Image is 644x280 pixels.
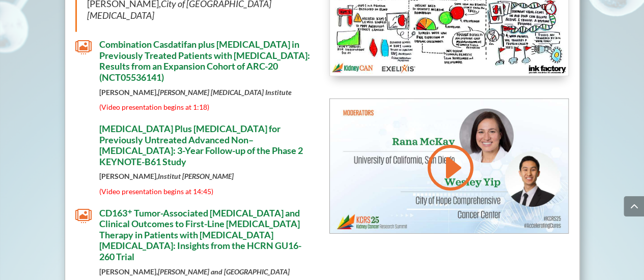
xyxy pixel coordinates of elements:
em: [PERSON_NAME] [MEDICAL_DATA] Institute [158,88,292,97]
span:  [75,39,92,55]
em: [PERSON_NAME] and [GEOGRAPHIC_DATA] [158,267,290,276]
strong: [PERSON_NAME], [99,267,290,276]
strong: [PERSON_NAME], [99,172,234,180]
em: [PERSON_NAME] [182,172,234,180]
strong: [PERSON_NAME], [99,88,292,97]
span: [MEDICAL_DATA] Plus [MEDICAL_DATA] for Previously Untreated Advanced Non–[MEDICAL_DATA]: 3-Year F... [99,123,303,167]
span:  [75,208,92,224]
em: Institut [158,172,181,180]
span: CD163⁺ Tumor-Associated [MEDICAL_DATA] and Clinical Outcomes to First-Line [MEDICAL_DATA] Therapy... [99,207,301,262]
span:  [75,123,92,140]
span: (Video presentation begins at 1:18) [99,103,209,111]
span: Combination Casdatifan plus [MEDICAL_DATA] in Previously Treated Patients with [MEDICAL_DATA]: Re... [99,39,310,83]
span: (Video presentation begins at 14:45) [99,187,213,196]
